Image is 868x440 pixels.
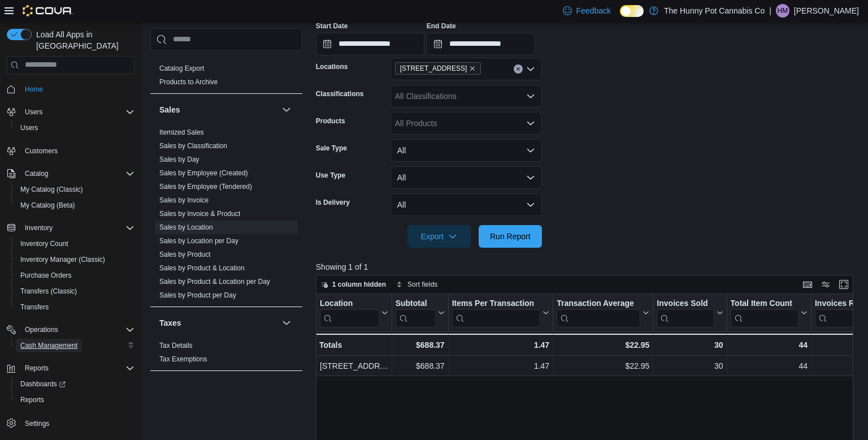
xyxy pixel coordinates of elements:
[16,339,82,352] a: Cash Management
[16,199,134,212] span: My Catalog (Beta)
[392,278,442,291] button: Sort fields
[395,338,444,352] div: $688.37
[159,155,199,164] span: Sales by Day
[16,300,53,314] a: Transfers
[20,341,77,350] span: Cash Management
[159,182,252,191] span: Sales by Employee (Tendered)
[25,169,48,178] span: Catalog
[159,169,248,177] a: Sales by Employee (Created)
[280,39,293,53] button: Products
[526,119,535,128] button: Open list of options
[815,298,867,327] div: Invoices Ref
[11,268,139,283] button: Purchase Orders
[159,237,238,245] a: Sales by Location per Day
[159,78,218,86] a: Products to Archive
[20,395,44,404] span: Reports
[730,298,798,327] div: Total Item Count
[557,298,649,327] button: Transaction Average
[159,291,236,300] span: Sales by Product per Day
[730,298,807,327] button: Total Item Count
[2,81,139,97] button: Home
[769,4,771,18] p: |
[2,360,139,376] button: Reports
[452,298,540,327] div: Items Per Transaction
[395,298,435,309] div: Subtotal
[23,5,73,16] img: Cova
[25,419,49,428] span: Settings
[730,359,807,373] div: 44
[20,255,105,264] span: Inventory Manager (Classic)
[557,359,649,373] div: $22.95
[414,225,464,248] span: Export
[16,269,134,282] span: Purchase Orders
[159,64,204,73] span: Catalog Export
[20,167,53,180] button: Catalog
[316,117,345,126] label: Products
[16,253,110,266] a: Inventory Manager (Classic)
[16,393,49,407] a: Reports
[150,62,302,93] div: Products
[150,126,302,307] div: Sales
[320,298,388,327] button: Location
[11,392,139,408] button: Reports
[25,364,49,373] span: Reports
[452,298,549,327] button: Items Per Transaction
[620,17,620,18] span: Dark Mode
[452,338,549,352] div: 1.47
[280,103,293,117] button: Sales
[557,338,649,352] div: $22.95
[11,236,139,252] button: Inventory Count
[20,361,53,375] button: Reports
[16,269,76,282] a: Purchase Orders
[20,123,38,132] span: Users
[20,271,72,280] span: Purchase Orders
[620,5,644,17] input: Dark Mode
[16,183,134,196] span: My Catalog (Classic)
[159,77,218,87] span: Products to Archive
[159,156,199,163] a: Sales by Day
[20,239,68,248] span: Inventory Count
[159,236,238,245] span: Sales by Location per Day
[395,359,444,373] div: $688.37
[390,166,542,189] button: All
[427,21,456,31] label: End Date
[576,5,611,16] span: Feedback
[159,264,245,273] span: Sales by Product & Location
[159,251,211,258] a: Sales by Product
[395,298,435,327] div: Subtotal
[320,359,388,373] div: [STREET_ADDRESS]
[159,317,277,329] button: Taxes
[837,278,850,291] button: Enter fullscreen
[526,64,535,74] button: Open list of options
[320,298,379,327] div: Location
[159,277,270,286] span: Sales by Product & Location per Day
[159,291,236,299] a: Sales by Product per Day
[16,121,42,135] a: Users
[20,144,134,158] span: Customers
[2,104,139,120] button: Users
[159,142,227,150] a: Sales by Classification
[730,338,807,352] div: 44
[150,339,302,370] div: Taxes
[25,146,58,156] span: Customers
[20,201,75,210] span: My Catalog (Beta)
[20,221,57,235] button: Inventory
[319,338,388,352] div: Totals
[159,355,207,364] span: Tax Exemptions
[32,29,134,51] span: Load All Apps in [GEOGRAPHIC_DATA]
[815,298,867,309] div: Invoices Ref
[20,323,63,337] button: Operations
[159,250,211,259] span: Sales by Product
[320,298,379,309] div: Location
[407,225,471,248] button: Export
[16,237,73,251] a: Inventory Count
[11,338,139,353] button: Cash Management
[159,104,180,115] h3: Sales
[2,166,139,182] button: Catalog
[657,298,723,327] button: Invoices Sold
[25,223,53,232] span: Inventory
[316,278,390,291] button: 1 column hidden
[280,316,293,330] button: Taxes
[2,322,139,338] button: Operations
[16,237,134,251] span: Inventory Count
